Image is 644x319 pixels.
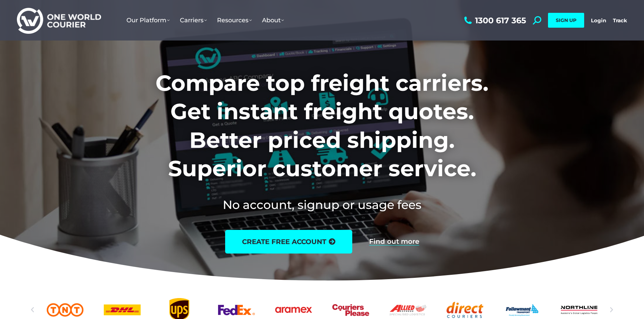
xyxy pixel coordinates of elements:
a: Our Platform [121,10,175,31]
a: Track [613,17,627,24]
a: Carriers [175,10,212,31]
span: SIGN UP [556,17,576,23]
h2: No account, signup or usage fees [111,196,533,213]
img: One World Courier [17,7,101,34]
span: Resources [217,17,252,24]
h1: Compare top freight carriers. Get instant freight quotes. Better priced shipping. Superior custom... [111,69,533,183]
a: SIGN UP [548,13,584,28]
a: 1300 617 365 [462,16,526,25]
a: create free account [225,230,352,254]
a: Login [591,17,606,24]
span: Our Platform [126,17,170,24]
a: About [257,10,289,31]
a: Resources [212,10,257,31]
a: Find out more [369,238,419,245]
span: About [262,17,284,24]
span: Carriers [180,17,207,24]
